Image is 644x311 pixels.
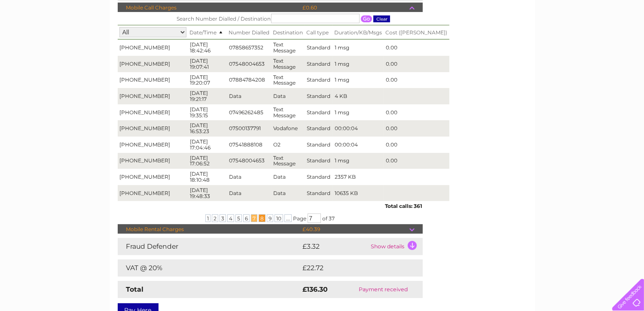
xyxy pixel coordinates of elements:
td: 1 msg [333,72,384,88]
span: Date/Time [190,29,226,36]
td: Standard [305,137,333,153]
td: [DATE] 17:04:46 [188,137,227,153]
td: Vodafone [272,120,305,137]
td: [DATE] 18:10:48 [188,169,227,185]
td: [PHONE_NUMBER] [118,137,188,153]
td: [PHONE_NUMBER] [118,88,188,104]
td: Standard [305,153,333,169]
td: Text Message [272,40,305,56]
td: 0.00 [384,104,449,121]
td: Standard [305,88,333,104]
td: Text Message [272,153,305,169]
span: 0333 014 3131 [482,4,541,15]
td: £40.39 [301,224,409,235]
td: 10635 KB [333,185,384,201]
td: Mobile Rental Charges [118,224,301,235]
td: Data [227,185,272,201]
td: 0.00 [384,120,449,137]
td: O2 [272,137,305,153]
td: Data [227,88,272,104]
td: 07496262485 [227,104,272,121]
td: [DATE] 19:21:17 [188,88,227,104]
td: £0.60 [301,3,409,13]
td: [DATE] 19:07:41 [188,56,227,72]
td: 2357 KB [333,169,384,185]
td: 07548004653 [227,153,272,169]
td: Data [272,185,305,201]
td: 07858657352 [227,40,272,56]
td: Data [272,169,305,185]
span: Duration/KB/Msgs [335,29,382,36]
td: Text Message [272,72,305,88]
span: 2 [212,214,218,222]
td: [DATE] 17:06:52 [188,153,227,169]
td: 1 msg [333,40,384,56]
td: Text Message [272,104,305,121]
td: Standard [305,120,333,137]
td: Standard [305,169,333,185]
a: Log out [616,37,636,43]
td: [PHONE_NUMBER] [118,40,188,56]
span: Call type [307,29,329,36]
td: 07541888108 [227,137,272,153]
a: Blog [569,37,582,43]
td: [DATE] 19:20:07 [188,72,227,88]
td: Standard [305,72,333,88]
td: Standard [305,185,333,201]
td: 0.00 [384,153,449,169]
td: 1 msg [333,153,384,169]
td: 07548004653 [227,56,272,72]
span: ... [284,214,292,222]
td: [PHONE_NUMBER] [118,153,188,169]
td: Text Message [272,56,305,72]
td: 07884784208 [227,72,272,88]
span: 9 [267,214,273,222]
td: 1 msg [333,56,384,72]
td: [DATE] 19:35:15 [188,104,227,121]
td: [PHONE_NUMBER] [118,120,188,137]
span: Destination [273,29,303,36]
td: 0.00 [384,56,449,72]
span: 1 [205,214,211,222]
span: of [322,215,327,222]
td: Payment received [344,281,422,298]
td: [PHONE_NUMBER] [118,104,188,121]
td: Mobile Call Charges [118,3,301,13]
td: 00:00:04 [333,120,384,137]
td: 4 KB [333,88,384,104]
th: Search Number Dialled / Destination [118,12,449,25]
a: Water [493,37,509,43]
td: Standard [305,56,333,72]
td: [PHONE_NUMBER] [118,72,188,88]
td: [PHONE_NUMBER] [118,56,188,72]
td: 0.00 [384,72,449,88]
td: 07500137791 [227,120,272,137]
img: logo.png [22,22,66,49]
span: Cost ([PERSON_NAME]) [386,29,448,36]
span: 4 [227,214,234,222]
td: £3.32 [301,238,369,255]
td: Show details [369,238,423,255]
td: [PHONE_NUMBER] [118,169,188,185]
td: Standard [305,40,333,56]
td: 1 msg [333,104,384,121]
td: 0.00 [384,40,449,56]
span: 5 [235,214,242,222]
a: Telecoms [538,37,564,43]
td: Fraud Defender [118,238,301,255]
td: 0.00 [384,137,449,153]
span: Number Dialled [229,29,270,36]
td: VAT @ 20% [118,259,301,277]
span: 8 [259,214,266,222]
div: Total calls: 361 [118,201,423,209]
span: 3 [220,214,226,222]
strong: Total [126,285,144,293]
td: [DATE] 16:53:23 [188,120,227,137]
td: 00:00:04 [333,137,384,153]
span: 37 [329,215,335,222]
div: Clear Business is a trading name of Verastar Limited (registered in [GEOGRAPHIC_DATA] No. 3667643... [119,5,525,42]
td: £22.72 [301,259,405,277]
a: Energy [514,37,533,43]
td: [DATE] 18:42:46 [188,40,227,56]
span: 6 [243,214,250,222]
